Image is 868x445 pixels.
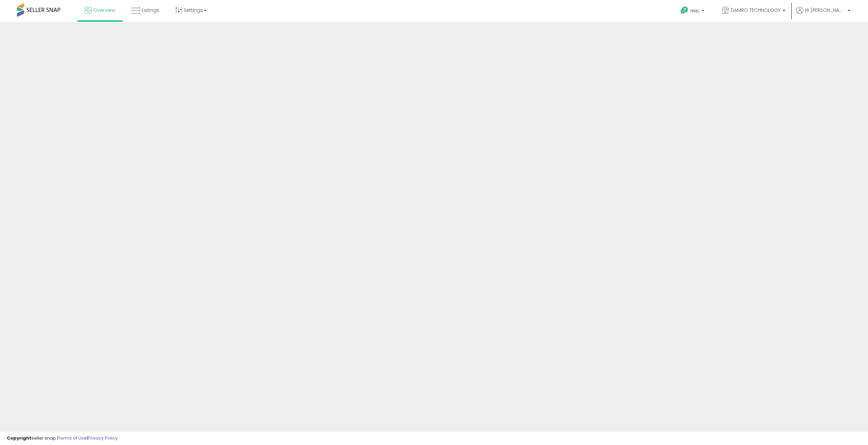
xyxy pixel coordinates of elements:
[93,7,115,14] span: Overview
[142,7,159,14] span: Listings
[805,7,846,14] span: Hi [PERSON_NAME]
[680,6,689,15] i: Get Help
[731,7,781,14] span: DAMRO TECHNOLOGY
[675,1,711,22] a: Help
[690,8,699,14] span: Help
[796,7,850,22] a: Hi [PERSON_NAME]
